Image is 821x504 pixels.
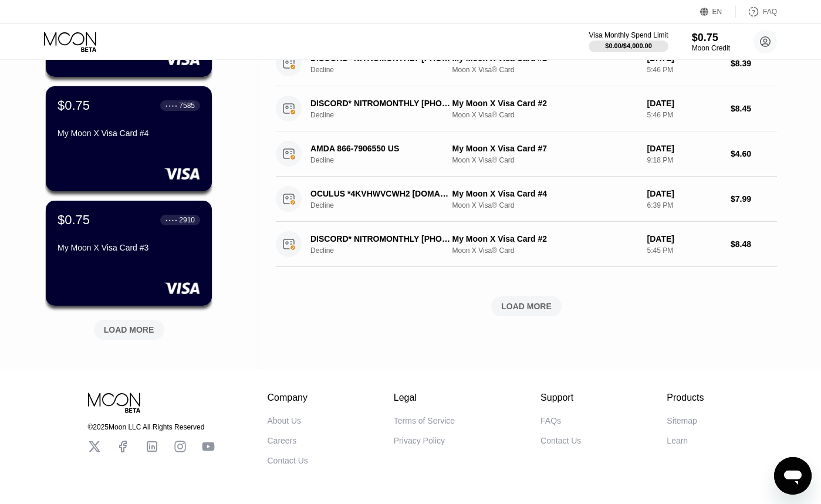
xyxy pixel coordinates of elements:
div: Decline [310,111,461,119]
div: FAQs [540,416,561,425]
div: $0.75● ● ● ●2910My Moon X Visa Card #3 [46,201,212,306]
div: About Us [268,416,302,425]
div: EN [712,8,722,16]
div: Sitemap [667,416,697,425]
div: $0.75 [692,32,730,44]
div: [DATE] [647,234,721,243]
div: Decline [310,246,461,255]
div: $0.00 / $4,000.00 [605,42,652,49]
div: 2910 [179,216,195,224]
div: Careers [268,436,297,445]
div: Visa Monthly Spend Limit [589,31,668,39]
div: ● ● ● ● [165,218,177,222]
div: Company [268,393,308,403]
div: 5:46 PM [647,111,721,119]
div: AMDA 866-7906550 USDeclineMy Moon X Visa Card #7Moon X Visa® Card[DATE]9:18 PM$4.60 [276,131,777,177]
div: Moon X Visa® Card [452,201,637,209]
div: $7.99 [731,194,777,204]
div: Support [540,393,581,403]
div: Moon Credit [692,44,730,52]
div: DISCORD* NITROMONTHLY [PHONE_NUMBER] USDeclineMy Moon X Visa Card #2Moon X Visa® Card[DATE]5:45 P... [276,222,777,267]
div: Visa Monthly Spend Limit$0.00/$4,000.00 [589,31,668,52]
div: Learn [667,436,688,445]
div: LOAD MORE [501,301,552,312]
div: Contact Us [268,456,308,465]
div: Moon X Visa® Card [452,156,637,164]
div: Moon X Visa® Card [452,66,637,74]
div: Contact Us [540,436,581,445]
div: FAQ [736,6,777,18]
div: 5:46 PM [647,66,721,74]
div: DISCORD* NITROMONTHLY [PHONE_NUMBER] USDeclineMy Moon X Visa Card #2Moon X Visa® Card[DATE]5:46 P... [276,41,777,86]
div: My Moon X Visa Card #4 [452,189,637,198]
div: ● ● ● ● [165,104,177,107]
div: My Moon X Visa Card #4 [58,128,200,138]
div: My Moon X Visa Card #2 [452,99,637,108]
div: FAQ [763,8,777,16]
div: $4.60 [731,149,777,158]
div: Moon X Visa® Card [452,246,637,255]
div: [DATE] [647,189,721,198]
div: [DATE] [647,144,721,153]
div: Privacy Policy [394,436,445,445]
div: $0.75 [58,98,90,113]
div: Decline [310,156,461,164]
div: OCULUS *4KVHWVCWH2 [DOMAIN_NAME] IEDeclineMy Moon X Visa Card #4Moon X Visa® Card[DATE]6:39 PM$7.99 [276,177,777,222]
div: 9:18 PM [647,156,721,164]
div: Terms of Service [394,416,455,425]
div: DISCORD* NITROMONTHLY [PHONE_NUMBER] US [310,234,450,243]
div: $8.39 [731,59,777,68]
div: Decline [310,66,461,74]
div: AMDA 866-7906550 US [310,144,450,153]
div: $0.75● ● ● ●7585My Moon X Visa Card #4 [46,86,212,191]
div: LOAD MORE [104,324,154,335]
div: $0.75Moon Credit [692,32,730,52]
div: 6:39 PM [647,201,721,209]
div: Legal [394,393,455,403]
div: DISCORD* NITROMONTHLY [PHONE_NUMBER] USDeclineMy Moon X Visa Card #2Moon X Visa® Card[DATE]5:46 P... [276,86,777,131]
div: Decline [310,201,461,209]
div: 5:45 PM [647,246,721,255]
div: [DATE] [647,99,721,108]
div: $8.48 [731,239,777,249]
div: DISCORD* NITROMONTHLY [PHONE_NUMBER] US [310,99,450,108]
div: LOAD MORE [85,315,173,340]
div: My Moon X Visa Card #2 [452,234,637,243]
div: EN [700,6,736,18]
div: OCULUS *4KVHWVCWH2 [DOMAIN_NAME] IE [310,189,450,198]
div: $0.75 [58,212,90,228]
div: Products [667,393,704,403]
div: © 2025 Moon LLC All Rights Reserved [88,423,215,431]
div: LOAD MORE [276,296,777,316]
div: 7585 [179,102,195,110]
iframe: Button to launch messaging window, conversation in progress [774,457,812,495]
div: My Moon X Visa Card #3 [58,243,200,252]
div: My Moon X Visa Card #7 [452,144,637,153]
div: $8.45 [731,104,777,113]
div: Moon X Visa® Card [452,111,637,119]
